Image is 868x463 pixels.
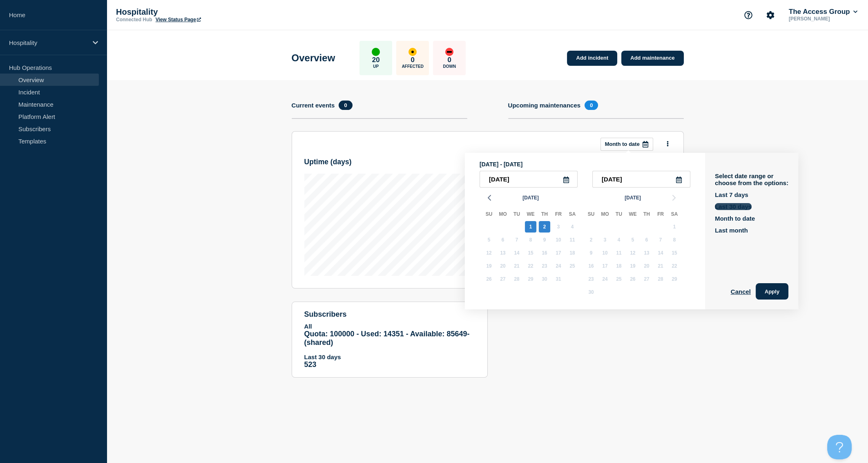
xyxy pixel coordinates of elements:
p: 20 [372,56,380,64]
div: Thursday, Oct 23, 2025 [539,260,550,272]
div: Saturday, Nov 8, 2025 [669,234,680,246]
div: down [445,48,453,56]
h4: Current events [292,102,335,109]
div: Thursday, Oct 30, 2025 [539,273,550,285]
div: Th [538,210,551,220]
div: Thursday, Nov 27, 2025 [641,273,652,285]
div: Friday, Nov 7, 2025 [655,234,666,246]
div: Monday, Nov 10, 2025 [599,247,611,259]
div: Tuesday, Oct 28, 2025 [511,273,522,285]
p: Last 30 days [304,353,475,360]
div: Wednesday, Oct 8, 2025 [525,234,536,246]
div: Tu [510,210,524,220]
div: Thursday, Nov 6, 2025 [641,234,652,246]
p: Up [373,64,379,69]
div: Wednesday, Nov 12, 2025 [627,247,638,259]
button: [DATE] [519,192,542,204]
p: [DATE] - [DATE] [480,161,690,168]
div: Thursday, Oct 16, 2025 [539,247,550,259]
div: Monday, Oct 27, 2025 [497,273,509,285]
div: Wednesday, Oct 22, 2025 [525,260,536,272]
div: Friday, Nov 21, 2025 [655,260,666,272]
div: Monday, Oct 13, 2025 [497,247,509,259]
div: Saturday, Nov 29, 2025 [669,273,680,285]
div: Tuesday, Nov 11, 2025 [613,247,625,259]
p: Down [443,64,456,69]
div: Sunday, Oct 19, 2025 [483,260,495,272]
p: Hospitality [116,7,279,17]
div: Mo [598,210,612,220]
div: Sa [565,210,579,220]
input: YYYY-MM-DD [592,171,690,188]
div: Wednesday, Nov 26, 2025 [627,273,638,285]
h4: Upcoming maintenances [508,102,581,109]
div: Mo [496,210,510,220]
div: Thursday, Nov 20, 2025 [641,260,652,272]
div: Thursday, Nov 13, 2025 [641,247,652,259]
div: Thursday, Oct 2, 2025 [539,221,550,233]
button: Last 30 days [715,203,752,210]
input: YYYY-MM-DD [480,171,578,188]
div: Fr [551,210,565,220]
button: Cancel [731,283,751,300]
div: Sunday, Nov 23, 2025 [585,273,597,285]
div: We [626,210,640,220]
div: Saturday, Oct 11, 2025 [567,234,578,246]
div: Monday, Nov 24, 2025 [599,273,611,285]
div: Saturday, Oct 25, 2025 [567,260,578,272]
h4: subscribers [304,310,475,319]
div: Sunday, Oct 5, 2025 [483,234,495,246]
button: Support [740,7,757,24]
button: The Access Group [787,8,859,16]
p: [PERSON_NAME] [787,16,859,22]
div: Friday, Oct 24, 2025 [553,260,564,272]
div: Thursday, Oct 9, 2025 [539,234,550,246]
p: 0 [448,56,451,64]
div: Wednesday, Oct 29, 2025 [525,273,536,285]
div: Sunday, Nov 16, 2025 [585,260,597,272]
div: Saturday, Nov 15, 2025 [669,247,680,259]
button: Last month [715,227,748,234]
p: All [304,323,475,330]
button: Month to date [715,215,755,222]
div: Sunday, Nov 2, 2025 [585,234,597,246]
div: Tu [612,210,626,220]
div: Th [640,210,654,220]
p: 523 [304,360,475,369]
span: [DATE] [625,192,641,204]
span: 0 [585,101,598,110]
div: Sa [667,210,681,220]
span: 0 [339,101,352,110]
h1: Overview [292,52,335,64]
div: Friday, Nov 28, 2025 [655,273,666,285]
div: Su [584,210,598,220]
div: Saturday, Nov 22, 2025 [669,260,680,272]
div: Saturday, Oct 4, 2025 [567,221,578,233]
div: We [524,210,538,220]
div: Saturday, Oct 18, 2025 [567,247,578,259]
p: Hospitality [9,39,87,46]
div: Monday, Oct 6, 2025 [497,234,509,246]
a: Add incident [567,51,617,66]
div: Sunday, Nov 30, 2025 [585,286,597,298]
div: Tuesday, Oct 14, 2025 [511,247,522,259]
div: Sunday, Oct 12, 2025 [483,247,495,259]
button: Account settings [762,7,779,24]
div: Monday, Nov 17, 2025 [599,260,611,272]
div: Wednesday, Oct 15, 2025 [525,247,536,259]
button: [DATE] [621,192,644,204]
div: Friday, Oct 10, 2025 [553,234,564,246]
div: Friday, Oct 3, 2025 [553,221,564,233]
div: Wednesday, Nov 19, 2025 [627,260,638,272]
div: Wednesday, Nov 5, 2025 [627,234,638,246]
div: Friday, Oct 17, 2025 [553,247,564,259]
div: up [372,48,380,56]
div: Monday, Oct 20, 2025 [497,260,509,272]
div: affected [408,48,417,56]
p: Affected [402,64,424,69]
div: Tuesday, Nov 25, 2025 [613,273,625,285]
iframe: Help Scout Beacon - Open [827,435,852,459]
p: Month to date [605,141,640,147]
div: Tuesday, Oct 21, 2025 [511,260,522,272]
div: Tuesday, Nov 4, 2025 [613,234,625,246]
